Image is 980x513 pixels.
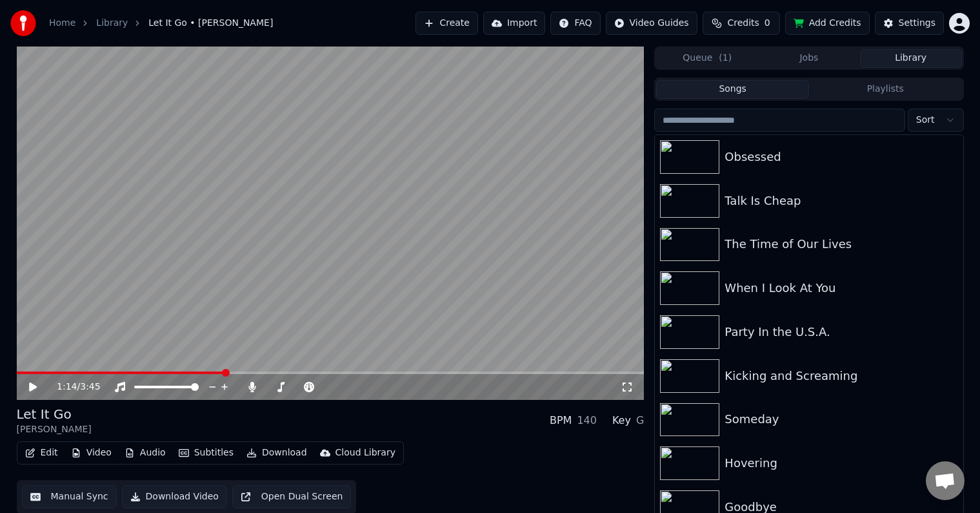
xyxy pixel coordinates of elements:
[719,52,732,65] span: ( 1 )
[335,446,395,459] div: Cloud Library
[49,17,75,30] a: Home
[656,80,809,99] button: Songs
[550,12,600,35] button: FAQ
[725,367,957,385] div: Kicking and Screaming
[926,461,965,500] a: Open chat
[725,235,957,253] div: The Time of Our Lives
[725,148,957,166] div: Obsessed
[17,405,92,423] div: Let It Go
[241,444,312,462] button: Download
[57,381,77,393] span: 1:14
[550,413,572,428] div: BPM
[483,12,545,35] button: Import
[57,381,88,393] div: /
[22,485,117,508] button: Manual Sync
[49,17,273,30] nav: breadcrumb
[577,413,597,428] div: 140
[122,485,227,508] button: Download Video
[725,279,957,297] div: When I Look At You
[785,12,870,35] button: Add Credits
[612,413,631,428] div: Key
[232,485,352,508] button: Open Dual Screen
[119,444,171,462] button: Audio
[80,381,100,393] span: 3:45
[415,12,478,35] button: Create
[875,12,944,35] button: Settings
[725,323,957,341] div: Party In the U.S.A.
[148,17,273,30] span: Let It Go • [PERSON_NAME]
[899,17,935,30] div: Settings
[96,17,128,30] a: Library
[66,444,117,462] button: Video
[758,49,860,68] button: Jobs
[809,80,962,99] button: Playlists
[174,444,239,462] button: Subtitles
[17,423,92,436] div: [PERSON_NAME]
[727,17,759,30] span: Credits
[636,413,644,428] div: G
[606,12,697,35] button: Video Guides
[725,454,957,472] div: Hovering
[20,444,63,462] button: Edit
[656,49,758,68] button: Queue
[10,10,36,36] img: youka
[860,49,962,68] button: Library
[916,114,935,127] span: Sort
[765,17,770,30] span: 0
[725,410,957,428] div: Someday
[725,192,957,210] div: Talk Is Cheap
[703,12,780,35] button: Credits0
